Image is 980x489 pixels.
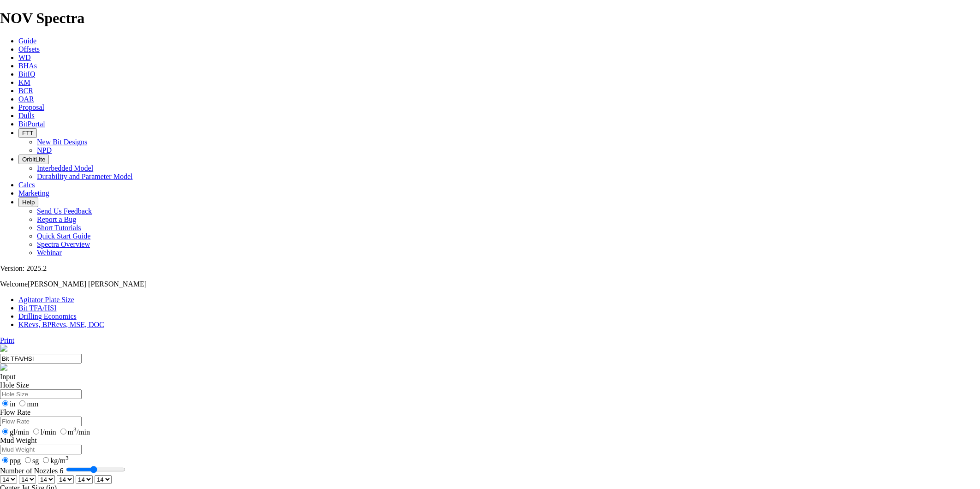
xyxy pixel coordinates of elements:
label: mm [17,400,38,408]
a: Interbedded Model [37,164,93,172]
a: Webinar [37,249,62,256]
label: kg/m [41,457,69,465]
button: FTT [18,128,37,138]
a: BCR [18,87,33,95]
span: OrbitLite [22,156,45,163]
a: Dulls [18,112,35,119]
span: FTT [22,130,33,137]
a: New Bit Designs [37,138,87,146]
label: sg [23,457,39,465]
a: Spectra Overview [37,240,90,248]
a: BitIQ [18,70,35,78]
a: Send Us Feedback [37,207,92,215]
a: Drilling Economics [18,312,77,320]
a: Report a Bug [37,215,76,223]
sup: 3 [73,426,77,433]
a: NPD [37,146,52,154]
a: Marketing [18,189,49,197]
a: Durability and Parameter Model [37,173,133,180]
input: m3/min [60,429,66,435]
span: [PERSON_NAME] [PERSON_NAME] [28,280,147,288]
a: Offsets [18,45,40,53]
label: l/min [31,428,56,436]
a: Guide [18,37,36,45]
label: m /min [58,428,90,436]
input: ppg [2,457,8,463]
input: sg [25,457,31,463]
span: Help [22,199,35,206]
button: Help [18,197,38,207]
input: in [2,400,8,406]
sup: 3 [66,454,69,461]
a: Quick Start Guide [37,232,90,240]
a: Agitator Plate Size [18,296,74,304]
a: KRevs, BPRevs, MSE, DOC [18,321,104,328]
input: gl/min [2,429,8,435]
input: l/min [33,429,39,435]
input: kg/m3 [43,457,49,463]
a: WD [18,54,31,61]
a: KM [18,78,30,86]
a: Short Tutorials [37,224,81,232]
input: mm [19,400,25,406]
a: Proposal [18,103,44,111]
a: BHAs [18,62,37,70]
button: OrbitLite [18,155,49,164]
a: Calcs [18,181,35,189]
a: Bit TFA/HSI [18,304,57,312]
a: OAR [18,95,34,103]
a: BitPortal [18,120,45,128]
